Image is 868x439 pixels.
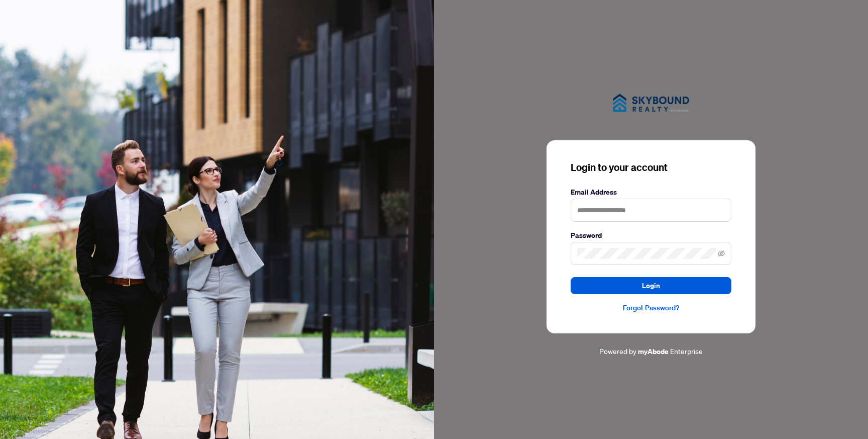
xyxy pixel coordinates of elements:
[670,346,703,356] span: Enterprise
[638,346,669,357] a: myAbode
[571,302,731,313] a: Forgot Password?
[571,277,731,294] button: Login
[571,160,731,174] h3: Login to your account
[601,82,701,124] img: ma-logo
[599,346,636,356] span: Powered by
[718,250,725,257] span: eye-invisible
[571,187,731,198] label: Email Address
[571,230,731,241] label: Password
[642,278,660,294] span: Login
